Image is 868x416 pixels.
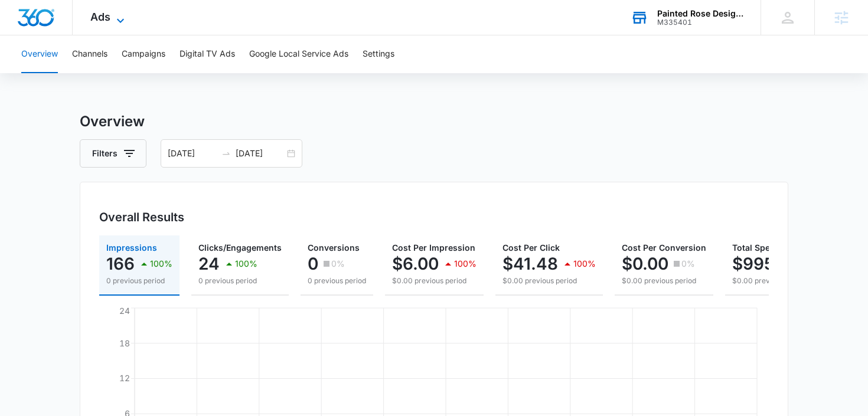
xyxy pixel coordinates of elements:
tspan: 24 [119,306,130,316]
span: Cost Per Impression [392,243,475,253]
span: Cost Per Conversion [622,243,706,253]
p: 166 [106,254,135,273]
button: Channels [72,35,107,73]
img: website_grey.svg [19,31,28,40]
div: Keywords by Traffic [130,70,199,77]
p: $0.00 previous period [732,276,838,286]
button: Digital TV Ads [180,35,235,73]
button: Campaigns [122,35,165,73]
p: 0 previous period [308,276,366,286]
p: 100% [235,260,257,268]
span: Cost Per Click [502,243,560,253]
p: $41.48 [502,254,558,273]
p: 100% [454,260,477,268]
div: account name [657,9,743,18]
span: Total Spend [732,243,781,253]
p: 0 [308,254,318,273]
p: $0.00 previous period [392,276,477,286]
input: End date [236,147,285,160]
p: $0.00 [622,254,668,273]
h3: Overview [80,111,788,132]
img: tab_keywords_by_traffic_grey.svg [118,68,127,78]
div: v 4.0.25 [33,19,58,28]
p: $6.00 [392,254,439,273]
button: Google Local Service Ads [249,35,348,73]
p: 0 previous period [106,276,172,286]
span: Clicks/Engagements [198,243,282,253]
h3: Overall Results [99,208,184,226]
p: $0.00 previous period [502,276,596,286]
span: Impressions [106,243,157,253]
p: 24 [198,254,220,273]
button: Overview [21,35,58,73]
input: Start date [168,147,217,160]
span: Ads [90,11,110,23]
div: Domain Overview [45,70,106,77]
tspan: 18 [119,338,130,348]
p: 0 previous period [198,276,282,286]
span: swap-right [221,149,231,158]
div: Domain: [DOMAIN_NAME] [31,31,130,40]
button: Settings [363,35,394,73]
p: 0% [681,260,695,268]
p: 100% [150,260,172,268]
button: Filters [80,139,146,168]
p: 0% [331,260,345,268]
p: $995.48 [732,254,801,273]
span: Conversions [308,243,360,253]
img: tab_domain_overview_orange.svg [32,68,41,78]
img: logo_orange.svg [19,19,28,28]
tspan: 12 [119,373,130,383]
span: to [221,149,231,158]
p: 100% [573,260,596,268]
div: account id [657,18,743,27]
p: $0.00 previous period [622,276,706,286]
